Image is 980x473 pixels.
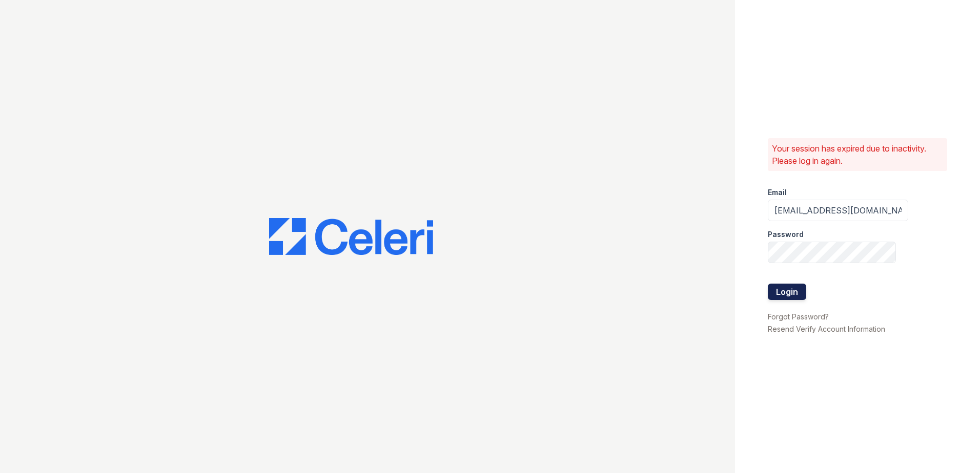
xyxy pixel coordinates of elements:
[768,229,804,240] label: Password
[768,312,829,321] a: Forgot Password?
[269,218,433,255] img: CE_Logo_Blue-a8612792a0a2168367f1c8372b55b34899dd931a85d93a1a3d3e32e68fde9ad4.png
[768,325,885,333] a: Resend Verify Account Information
[768,187,787,198] label: Email
[768,284,806,300] button: Login
[772,142,943,167] p: Your session has expired due to inactivity. Please log in again.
